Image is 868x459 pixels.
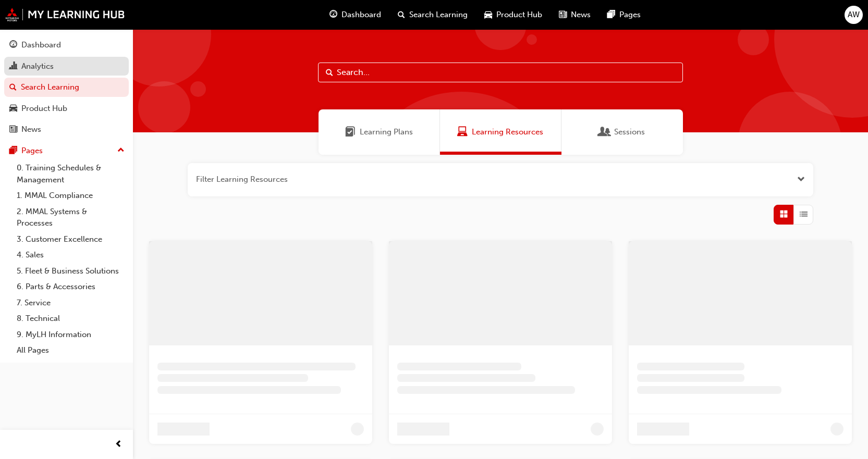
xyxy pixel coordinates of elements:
[559,8,567,21] span: news-icon
[457,126,468,138] span: Learning Resources
[115,438,123,451] span: prev-icon
[13,231,129,247] a: 3. Customer Excellence
[13,247,129,263] a: 4. Sales
[360,126,413,138] span: Learning Plans
[4,99,129,118] a: Product Hub
[345,126,356,138] span: Learning Plans
[571,9,591,21] span: News
[440,109,561,155] a: Learning ResourcesLearning Resources
[4,57,129,76] a: Analytics
[398,8,405,21] span: search-icon
[389,4,476,26] a: search-iconSearch Learning
[4,35,129,55] a: Dashboard
[9,104,17,114] span: car-icon
[21,60,54,72] div: Analytics
[614,126,645,138] span: Sessions
[4,141,129,160] button: Pages
[9,62,17,71] span: chart-icon
[797,173,805,185] button: Open the filter
[318,63,683,82] input: Search...
[409,9,468,21] span: Search Learning
[21,39,61,51] div: Dashboard
[117,144,125,157] span: up-icon
[13,160,129,188] a: 0. Training Schedules & Management
[476,4,551,26] a: car-iconProduct Hub
[5,8,125,21] img: mmal
[472,126,543,138] span: Learning Resources
[13,295,129,311] a: 7. Service
[599,4,649,26] a: pages-iconPages
[13,279,129,295] a: 6. Parts & Accessories
[4,120,129,139] a: News
[13,327,129,343] a: 9. MyLH Information
[551,4,599,26] a: news-iconNews
[13,188,129,204] a: 1. MMAL Compliance
[848,9,860,21] span: AW
[484,8,492,21] span: car-icon
[4,33,129,141] button: DashboardAnalyticsSearch LearningProduct HubNews
[800,208,808,220] span: List
[9,146,17,156] span: pages-icon
[21,103,67,115] div: Product Hub
[321,4,389,26] a: guage-iconDashboard
[341,9,381,21] span: Dashboard
[607,8,615,21] span: pages-icon
[13,263,129,279] a: 5. Fleet & Business Solutions
[496,9,542,21] span: Product Hub
[329,8,337,21] span: guage-icon
[326,67,333,79] span: Search
[9,83,17,92] span: search-icon
[9,125,17,134] span: news-icon
[845,6,863,24] button: AW
[4,78,129,97] a: Search Learning
[780,208,788,220] span: Grid
[21,123,41,135] div: News
[319,109,440,155] a: Learning PlansLearning Plans
[13,311,129,327] a: 8. Technical
[9,41,17,50] span: guage-icon
[13,342,129,358] a: All Pages
[561,109,683,155] a: SessionsSessions
[600,126,610,138] span: Sessions
[619,9,641,21] span: Pages
[13,204,129,231] a: 2. MMAL Systems & Processes
[21,145,43,157] div: Pages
